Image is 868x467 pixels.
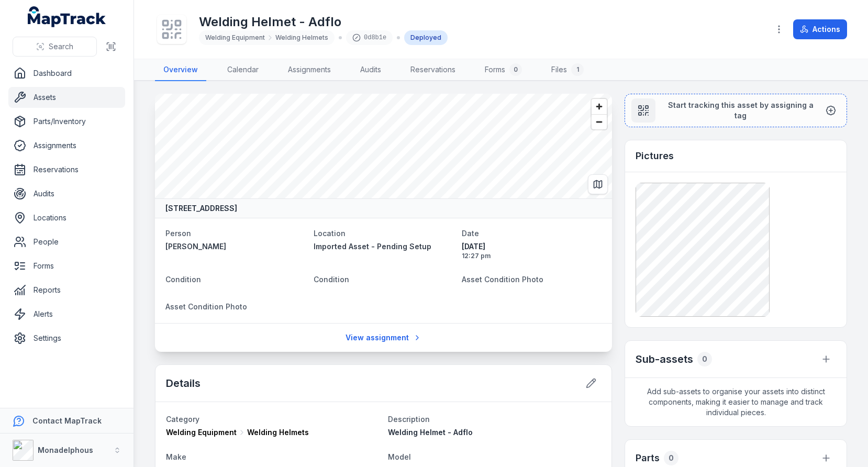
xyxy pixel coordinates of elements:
[8,280,125,301] a: Reports
[346,30,393,45] div: 0d8b1e
[165,241,305,252] a: [PERSON_NAME]
[165,203,237,214] strong: [STREET_ADDRESS]
[314,229,346,238] span: Location
[352,59,390,81] a: Audits
[8,207,125,228] a: Locations
[793,19,847,39] button: Actions
[8,328,125,349] a: Settings
[314,275,349,284] span: Condition
[592,99,607,114] button: Zoom in
[13,37,97,57] button: Search
[664,451,678,465] div: 0
[49,41,73,52] span: Search
[697,352,712,366] div: 0
[571,63,584,76] div: 1
[155,59,206,81] a: Overview
[8,159,125,180] a: Reservations
[165,275,201,284] span: Condition
[625,378,847,426] span: Add sub-assets to organise your assets into distinct components, making it easier to manage and t...
[314,241,453,252] a: Imported Asset - Pending Setup
[402,59,464,81] a: Reservations
[219,59,267,81] a: Calendar
[388,452,411,461] span: Model
[8,111,125,132] a: Parts/Inventory
[462,241,602,252] span: [DATE]
[8,255,125,276] a: Forms
[339,328,428,348] a: View assignment
[165,302,247,311] span: Asset Condition Photo
[636,149,674,163] h3: Pictures
[280,59,339,81] a: Assignments
[8,87,125,108] a: Assets
[476,59,530,81] a: Forms0
[509,63,522,76] div: 0
[664,100,817,121] span: Start tracking this asset by assigning a tag
[8,304,125,325] a: Alerts
[8,135,125,156] a: Assignments
[625,94,847,127] button: Start tracking this asset by assigning a tag
[404,30,448,45] div: Deployed
[388,415,430,424] span: Description
[314,242,431,251] span: Imported Asset - Pending Setup
[462,241,602,260] time: 25/09/2025, 12:27:50 pm
[8,183,125,204] a: Audits
[462,275,543,284] span: Asset Condition Photo
[247,427,309,438] span: Welding Helmets
[543,59,592,81] a: Files1
[205,34,265,42] span: Welding Equipment
[636,451,660,465] h3: Parts
[38,446,93,454] strong: Monadelphous
[592,114,607,129] button: Zoom out
[199,14,448,30] h1: Welding Helmet - Adflo
[32,416,102,425] strong: Contact MapTrack
[462,229,479,238] span: Date
[166,427,237,438] span: Welding Equipment
[462,252,602,260] span: 12:27 pm
[155,94,612,198] canvas: Map
[166,452,186,461] span: Make
[8,63,125,84] a: Dashboard
[165,229,191,238] span: Person
[588,174,608,194] button: Switch to Map View
[166,376,201,391] h2: Details
[166,415,199,424] span: Category
[275,34,328,42] span: Welding Helmets
[636,352,693,366] h2: Sub-assets
[28,6,106,27] a: MapTrack
[388,428,473,437] span: Welding Helmet - Adflo
[8,231,125,252] a: People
